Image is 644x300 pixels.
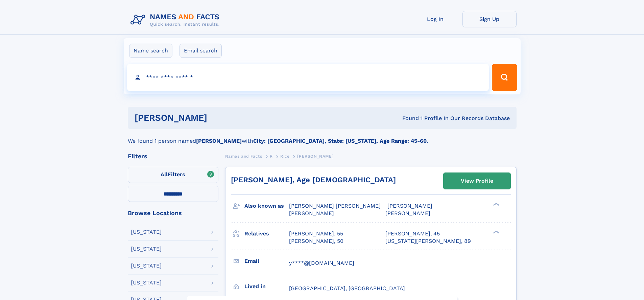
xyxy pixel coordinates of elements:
span: [PERSON_NAME] [PERSON_NAME] [289,203,381,209]
div: [US_STATE] [131,263,162,269]
a: [PERSON_NAME], 50 [289,237,343,245]
span: [PERSON_NAME] [297,154,333,159]
img: Logo Names and Facts [128,11,225,29]
div: Browse Locations [128,210,218,216]
a: Log In [408,11,462,27]
span: Rice [280,154,289,159]
a: View Profile [444,173,510,189]
a: [PERSON_NAME], 55 [289,230,343,237]
input: search input [127,64,489,91]
h3: Relatives [244,228,289,239]
div: We found 1 person named with . [128,129,517,145]
div: [US_STATE] [131,246,162,252]
a: [PERSON_NAME], Age [DEMOGRAPHIC_DATA] [231,176,396,184]
span: [GEOGRAPHIC_DATA], [GEOGRAPHIC_DATA] [289,285,405,292]
a: Names and Facts [225,152,262,160]
a: Sign Up [462,11,517,27]
div: ❯ [492,202,500,207]
div: View Profile [461,173,493,189]
span: R [270,154,273,159]
label: Filters [128,167,218,183]
div: Found 1 Profile In Our Records Database [305,115,510,122]
div: [US_STATE] [131,280,162,285]
span: [PERSON_NAME] [289,210,334,216]
label: Name search [129,44,172,58]
span: All [161,171,168,178]
a: [PERSON_NAME], 45 [385,230,440,237]
a: Rice [280,152,289,160]
h3: Also known as [244,200,289,212]
h3: Lived in [244,281,289,292]
div: ❯ [492,230,500,234]
b: [PERSON_NAME] [196,138,242,144]
a: R [270,152,273,160]
a: [US_STATE][PERSON_NAME], 89 [385,237,471,245]
h3: Email [244,255,289,267]
span: [PERSON_NAME] [385,210,430,216]
span: [PERSON_NAME] [387,203,432,209]
h1: [PERSON_NAME] [135,114,305,122]
label: Email search [180,44,222,58]
b: City: [GEOGRAPHIC_DATA], State: [US_STATE], Age Range: 45-60 [253,138,427,144]
button: Search Button [492,64,517,91]
div: Filters [128,153,218,159]
div: [US_STATE] [131,229,162,235]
